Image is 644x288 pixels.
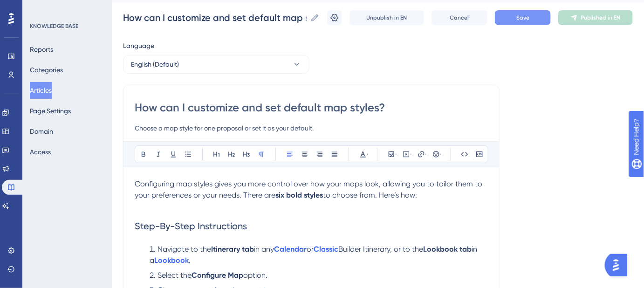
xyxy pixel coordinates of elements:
[307,245,314,254] span: or
[274,245,307,254] a: Calendar
[323,191,417,199] span: to choose from. Here’s how:
[243,271,267,280] span: option.
[338,245,423,254] span: Builder Itinerary, or to the
[30,103,71,119] button: Page Settings
[30,62,63,78] button: Categories
[135,179,484,199] span: Configuring map styles gives you more control over how your maps look, allowing you to tailor the...
[192,271,243,280] strong: Configure Map
[123,11,307,24] input: Article Name
[123,40,154,51] span: Language
[154,256,189,265] a: Lookbook
[131,59,179,70] span: English (Default)
[349,10,424,25] button: Unpublish in EN
[254,245,274,254] span: in any
[135,100,488,115] input: Article Title
[275,191,323,199] strong: six bold styles
[22,2,58,14] span: Need Help?
[135,123,488,134] input: Article Description
[450,14,469,21] span: Cancel
[30,41,53,58] button: Reports
[135,220,247,232] span: Step-By-Step Instructions
[158,245,211,254] span: Navigate to the
[314,245,338,254] a: Classic
[158,271,192,280] span: Select the
[516,14,529,21] span: Save
[211,245,254,254] strong: Itinerary tab
[30,82,52,99] button: Articles
[558,10,633,25] button: Published in EN
[367,14,407,21] span: Unpublish in EN
[495,10,551,25] button: Save
[189,256,191,265] span: .
[30,144,51,160] button: Access
[123,55,309,74] button: English (Default)
[30,22,78,30] div: KNOWLEDGE BASE
[423,245,472,254] strong: Lookbook tab
[30,123,53,140] button: Domain
[605,251,633,279] iframe: UserGuiding AI Assistant Launcher
[581,14,621,21] span: Published in EN
[432,10,487,25] button: Cancel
